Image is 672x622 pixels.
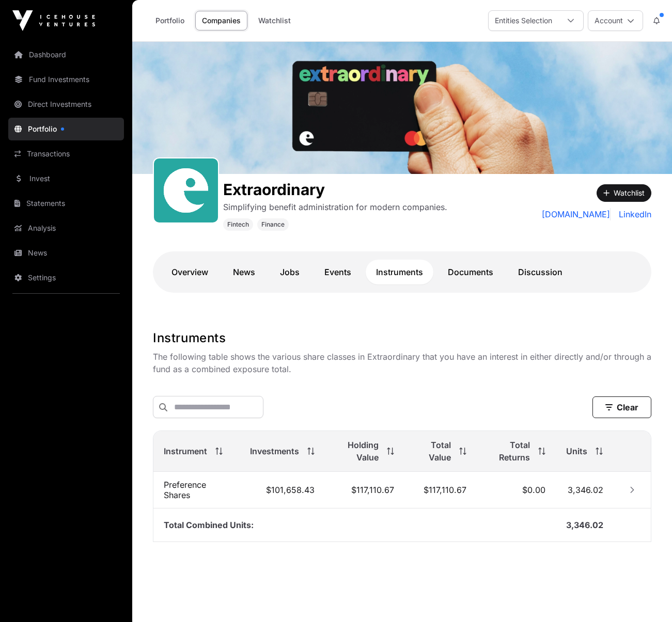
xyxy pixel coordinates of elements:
[597,184,651,202] button: Watchlist
[542,208,611,220] a: [DOMAIN_NAME]
[568,485,603,495] span: 3,346.02
[164,520,254,530] span: Total Combined Units:
[161,260,643,284] nav: Tabs
[153,330,651,346] h1: Instruments
[592,396,651,418] button: Clear
[223,201,447,213] p: Simplifying benefit administration for modern companies.
[195,11,247,30] a: Companies
[8,118,124,140] a: Portfolio
[566,520,603,530] span: 3,346.02
[508,260,573,284] a: Discussion
[12,10,95,31] img: Icehouse Ventures Logo
[250,445,299,457] span: Investments
[325,472,405,508] td: $117,110.67
[8,266,124,289] a: Settings
[240,472,325,508] td: $101,658.43
[223,180,447,199] h1: Extraordinary
[270,260,310,284] a: Jobs
[8,68,124,91] a: Fund Investments
[227,220,249,229] span: Fintech
[415,439,451,464] span: Total Value
[366,260,433,284] a: Instruments
[161,260,218,284] a: Overview
[261,220,285,229] span: Finance
[335,439,379,464] span: Holding Value
[404,472,477,508] td: $117,110.67
[314,260,362,284] a: Events
[489,11,558,30] div: Entities Selection
[164,445,207,457] span: Instrument
[588,10,643,31] button: Account
[223,260,265,284] a: News
[8,167,124,190] a: Invest
[477,472,556,508] td: $0.00
[8,43,124,66] a: Dashboard
[149,11,191,30] a: Portfolio
[8,93,124,116] a: Direct Investments
[252,11,298,30] a: Watchlist
[132,42,672,174] img: Extraordinary
[153,350,651,375] p: The following table shows the various share classes in Extraordinary that you have an interest in...
[487,439,530,464] span: Total Returns
[8,192,124,215] a: Statements
[437,260,504,284] a: Documents
[153,472,240,508] td: Preference Shares
[158,163,214,218] img: output-onlinepngtools---2025-04-04T105842.413.png
[8,217,124,240] a: Analysis
[8,142,124,165] a: Transactions
[620,572,672,622] iframe: Chat Widget
[8,242,124,264] a: News
[566,445,587,457] span: Units
[624,482,640,498] button: Row Collapsed
[615,208,651,220] a: LinkedIn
